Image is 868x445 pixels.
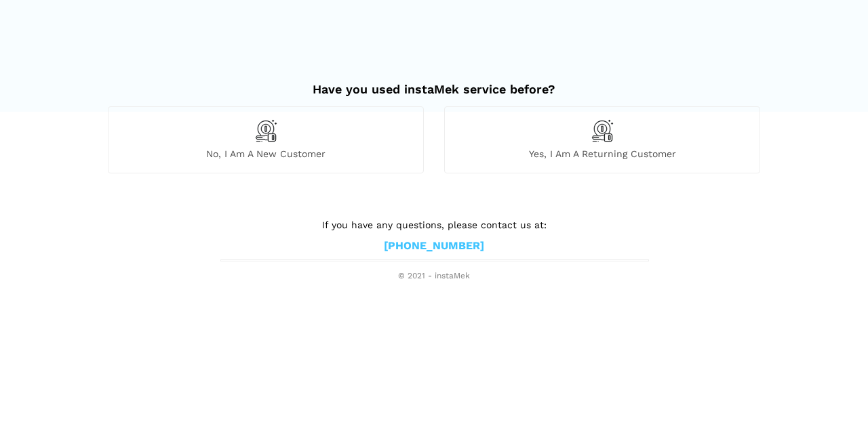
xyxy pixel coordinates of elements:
span: © 2021 - instaMek [220,271,648,282]
span: No, I am a new customer [108,148,423,160]
p: If you have any questions, please contact us at: [220,217,648,232]
span: Yes, I am a returning customer [445,148,759,160]
h2: Have you used instaMek service before? [108,68,760,97]
a: [PHONE_NUMBER] [384,239,484,253]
